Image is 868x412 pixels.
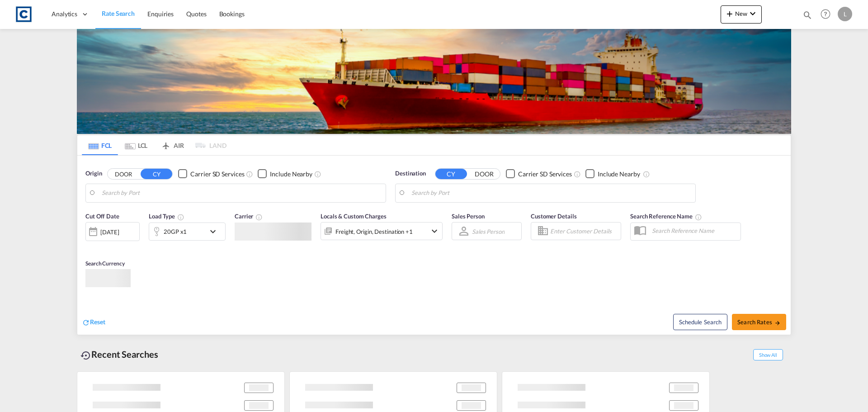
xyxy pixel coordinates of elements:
md-icon: icon-chevron-down [208,226,223,237]
md-icon: icon-chevron-down [747,8,758,19]
button: CY [435,169,467,179]
span: Origin [85,169,102,178]
md-checkbox: Checkbox No Ink [585,169,640,179]
span: Analytics [52,9,77,19]
div: Carrier SD Services [518,170,572,179]
button: Note: By default Schedule search will only considerorigin ports, destination ports and cut off da... [673,314,727,330]
md-tab-item: AIR [154,135,190,155]
div: Include Nearby [270,170,312,179]
span: Search Rates [737,318,781,326]
md-icon: Unchecked: Search for CY (Container Yard) services for all selected carriers.Checked : Search for... [574,170,581,178]
md-icon: icon-chevron-down [429,226,440,237]
button: DOOR [108,169,139,179]
span: Search Reference Name [630,213,702,220]
button: CY [141,169,172,179]
span: Reset [90,318,105,326]
div: [DATE] [100,228,119,236]
span: Sales Person [452,213,485,220]
div: Freight Origin Destination Factory Stuffing [335,225,413,238]
span: Show All [753,349,783,360]
md-icon: Unchecked: Search for CY (Container Yard) services for all selected carriers.Checked : Search for... [246,170,253,178]
span: Carrier [235,213,263,220]
button: Search Ratesicon-arrow-right [732,314,786,330]
md-checkbox: Checkbox No Ink [258,169,312,179]
md-icon: The selected Trucker/Carrierwill be displayed in the rate results If the rates are from another f... [255,213,263,221]
md-icon: Your search will be saved by the below given name [695,213,702,221]
span: Load Type [149,213,184,220]
md-select: Sales Person [471,225,505,238]
span: Bookings [219,10,245,18]
div: 20GP x1 [164,225,187,238]
md-tab-item: LCL [118,135,154,155]
md-checkbox: Checkbox No Ink [178,169,244,179]
div: L [838,7,852,21]
md-checkbox: Checkbox No Ink [506,169,572,179]
md-icon: icon-backup-restore [80,350,91,361]
input: Enter Customer Details [550,224,618,238]
span: Quotes [186,10,206,18]
div: 20GP x1icon-chevron-down [149,223,226,241]
md-pagination-wrapper: Use the left and right arrow keys to navigate between tabs [82,135,226,155]
span: Rate Search [102,9,135,17]
span: Locals & Custom Charges [321,213,387,220]
md-icon: Unchecked: Ignores neighbouring ports when fetching rates.Checked : Includes neighbouring ports w... [643,170,650,178]
span: Search Currency [85,260,125,267]
img: LCL+%26+FCL+BACKGROUND.png [77,29,791,134]
input: Search by Port [411,186,691,200]
md-icon: icon-information-outline [177,213,184,221]
input: Search Reference Name [647,224,741,237]
div: Origin DOOR CY Checkbox No InkUnchecked: Search for CY (Container Yard) services for all selected... [77,156,791,335]
md-tab-item: FCL [82,135,118,155]
md-icon: Unchecked: Ignores neighbouring ports when fetching rates.Checked : Includes neighbouring ports w... [314,170,321,178]
div: Freight Origin Destination Factory Stuffingicon-chevron-down [321,222,443,240]
div: icon-refreshReset [82,317,105,327]
input: Search by Port [102,186,381,200]
div: icon-magnify [802,10,812,24]
md-icon: icon-magnify [802,10,812,20]
span: Help [818,6,833,22]
div: [DATE] [85,222,140,241]
div: Include Nearby [598,170,640,179]
md-datepicker: Select [85,240,92,252]
span: Customer Details [531,213,576,220]
md-icon: icon-refresh [82,318,90,327]
span: Cut Off Date [85,213,119,220]
span: New [724,10,758,17]
md-icon: icon-plus 400-fg [724,8,735,19]
div: Help [818,6,838,23]
span: Enquiries [147,10,174,18]
span: Destination [395,169,426,178]
div: Carrier SD Services [190,170,244,179]
button: icon-plus 400-fgNewicon-chevron-down [721,5,762,24]
md-icon: icon-airplane [160,140,171,147]
md-icon: icon-arrow-right [774,320,781,326]
img: 1fdb9190129311efbfaf67cbb4249bed.jpeg [14,4,34,24]
button: DOOR [468,169,500,179]
div: Recent Searches [77,344,162,365]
